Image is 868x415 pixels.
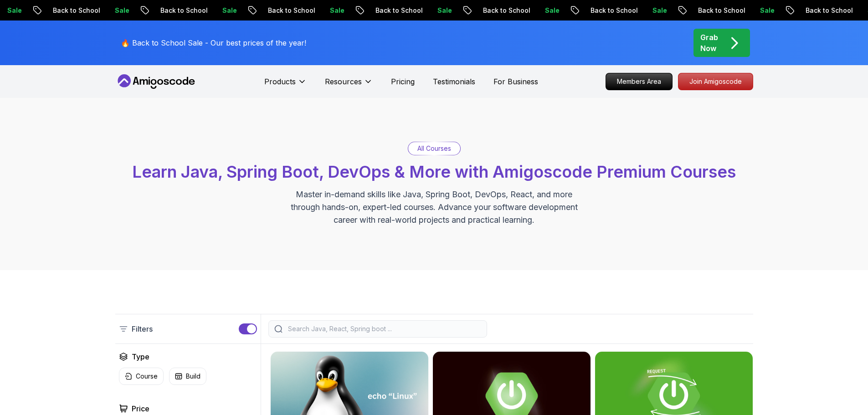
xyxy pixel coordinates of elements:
p: Resources [325,76,362,87]
p: Back to School [760,6,822,15]
p: Back to School [653,6,715,15]
p: Back to School [8,6,70,15]
a: Pricing [391,76,415,87]
p: Join Amigoscode [678,73,753,90]
p: Back to School [223,6,285,15]
p: Back to School [330,6,392,15]
button: Resources [325,76,373,94]
p: Sale [392,6,421,15]
p: Sale [607,6,637,15]
p: Members Area [606,73,672,90]
p: Sale [177,6,206,15]
p: Back to School [545,6,607,15]
h2: Type [132,351,149,362]
p: Sale [70,6,99,15]
p: Sale [822,6,852,15]
p: Products [264,76,296,87]
button: Build [169,368,206,385]
p: 🔥 Back to School Sale - Our best prices of the year! [121,37,306,48]
a: Testimonials [433,76,475,87]
p: Course [136,372,158,381]
input: Search Java, React, Spring boot ... [286,324,481,333]
p: Grab Now [700,32,718,54]
p: All Courses [417,144,451,153]
p: Back to School [438,6,500,15]
span: Learn Java, Spring Boot, DevOps & More with Amigoscode Premium Courses [132,162,736,182]
a: For Business [493,76,538,87]
p: Filters [132,323,153,334]
a: Join Amigoscode [678,73,753,90]
p: Back to School [115,6,177,15]
p: Sale [285,6,314,15]
a: Members Area [606,73,673,90]
p: Master in-demand skills like Java, Spring Boot, DevOps, React, and more through hands-on, expert-... [281,188,587,226]
p: Sale [715,6,744,15]
p: Sale [500,6,529,15]
h2: Price [132,403,149,414]
button: Products [264,76,307,94]
p: Build [186,372,200,381]
button: Course [119,368,164,385]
